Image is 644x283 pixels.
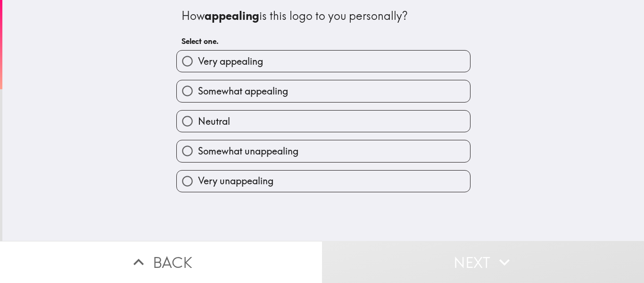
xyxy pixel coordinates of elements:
[205,9,259,23] b: appealing
[198,174,273,188] span: Very unappealing
[182,36,465,46] h6: Select one.
[322,241,644,283] button: Next
[182,8,465,24] div: How is this logo to you personally?
[198,115,230,128] span: Neutral
[177,171,470,192] button: Very unappealing
[177,51,470,72] button: Very appealing
[198,145,298,158] span: Somewhat unappealing
[198,55,263,68] span: Very appealing
[177,80,470,102] button: Somewhat appealing
[198,85,288,98] span: Somewhat appealing
[177,140,470,162] button: Somewhat unappealing
[177,111,470,132] button: Neutral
